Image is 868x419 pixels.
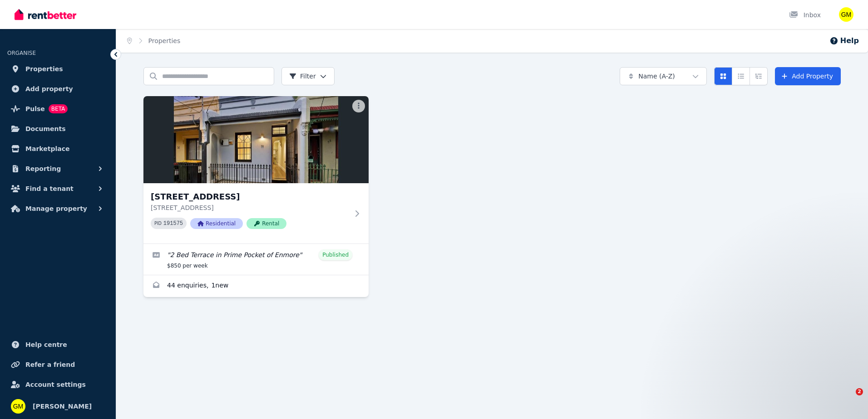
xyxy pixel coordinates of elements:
[7,60,108,78] a: Properties
[25,83,73,94] span: Add property
[289,72,316,81] span: Filter
[151,203,349,212] p: [STREET_ADDRESS]
[190,218,243,229] span: Residential
[25,103,45,114] span: Pulse
[7,336,108,354] a: Help centre
[25,203,87,214] span: Manage property
[714,67,768,85] div: View options
[7,375,108,394] a: Account settings
[25,379,86,390] span: Account settings
[638,72,675,81] span: Name (A-Z)
[732,67,750,85] button: Compact list view
[7,160,108,178] button: Reporting
[49,104,68,113] span: BETA
[620,67,707,85] button: Name (A-Z)
[352,100,365,112] button: More options
[750,67,768,85] button: Expanded list view
[829,35,859,46] button: Help
[7,120,108,138] a: Documents
[7,180,108,198] button: Find a tenant
[15,8,76,21] img: RentBetter
[7,356,108,374] a: Refer a friend
[25,63,63,74] span: Properties
[143,275,369,297] a: Enquiries for 56 Gladstone Street, Enmore
[151,190,349,203] h3: [STREET_ADDRESS]
[116,29,191,53] nav: Breadcrumb
[714,67,732,85] button: Card view
[7,80,108,98] a: Add property
[7,50,36,56] span: ORGANISE
[775,67,841,85] a: Add Property
[281,67,335,85] button: Filter
[25,359,75,370] span: Refer a friend
[856,388,863,395] span: 2
[25,123,66,134] span: Documents
[789,10,821,19] div: Inbox
[163,220,183,227] code: 191575
[7,140,108,158] a: Marketplace
[839,7,853,22] img: Grant McKenzie
[25,339,67,350] span: Help centre
[837,388,859,410] iframe: Intercom live chat
[25,143,69,154] span: Marketplace
[25,163,61,174] span: Reporting
[148,37,181,44] a: Properties
[143,96,369,244] a: 56 Gladstone Street, Enmore[STREET_ADDRESS][STREET_ADDRESS]PID 191575ResidentialRental
[7,200,108,218] button: Manage property
[143,96,369,183] img: 56 Gladstone Street, Enmore
[25,183,74,194] span: Find a tenant
[247,218,286,229] span: Rental
[7,100,108,118] a: PulseBETA
[143,244,369,275] a: Edit listing: 2 Bed Terrace in Prime Pocket of Enmore
[11,399,25,414] img: Grant McKenzie
[33,401,92,412] span: [PERSON_NAME]
[154,221,162,226] small: PID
